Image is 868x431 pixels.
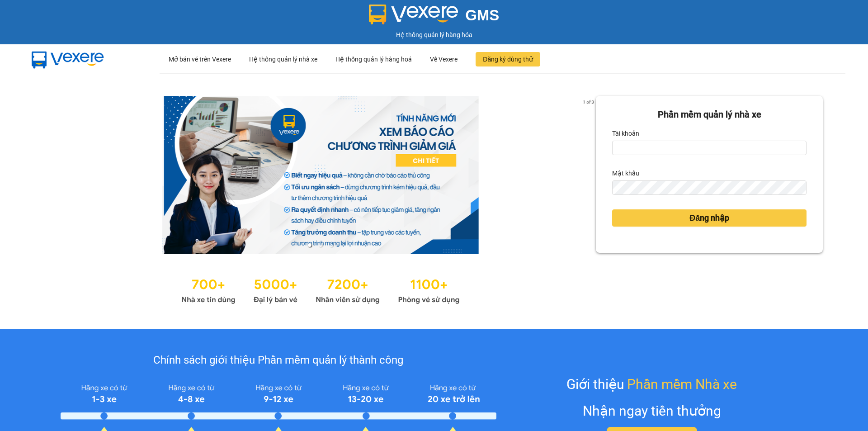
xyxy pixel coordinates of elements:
div: Phần mềm quản lý nhà xe [612,108,807,122]
p: 1 of 3 [580,96,596,108]
label: Mật khẩu [612,166,639,180]
li: slide item 2 [319,243,322,247]
div: Nhận ngay tiền thưởng [583,400,721,422]
button: next slide / item [583,96,596,254]
span: Đăng nhập [689,212,729,224]
span: Phần mềm Nhà xe [627,374,737,395]
div: Mở bán vé trên Vexere [169,45,231,74]
a: GMS [369,14,500,21]
div: Hệ thống quản lý hàng hoá [335,45,412,74]
button: previous slide / item [45,96,58,254]
div: Về Vexere [430,45,458,74]
li: slide item 1 [308,243,311,247]
img: Statistics.png [181,272,460,307]
input: Tài khoản [612,141,807,155]
div: Hệ thống quản lý hàng hóa [2,30,866,40]
button: Đăng ký dùng thử [476,52,540,66]
input: Mật khẩu [612,180,807,195]
label: Tài khoản [612,126,639,141]
div: Giới thiệu [566,374,737,395]
li: slide item 3 [330,243,333,247]
img: mbUUG5Q.png [23,44,113,74]
span: GMS [465,7,499,24]
img: logo 2 [369,5,458,24]
div: Hệ thống quản lý nhà xe [249,45,317,74]
button: Đăng nhập [612,209,807,227]
span: Đăng ký dùng thử [483,54,533,64]
div: Chính sách giới thiệu Phần mềm quản lý thành công [61,352,496,369]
